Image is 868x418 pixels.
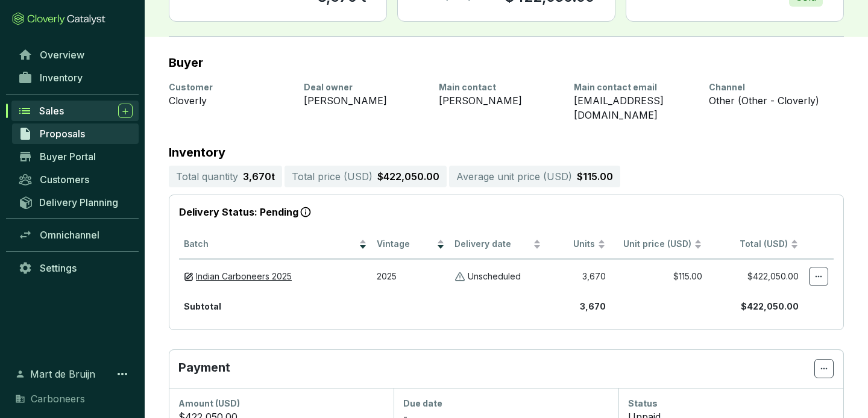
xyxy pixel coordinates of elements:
[169,93,289,108] div: Cloverly
[178,398,240,408] span: Amount (USD)
[196,271,292,282] a: Indian Carboneers 2025
[577,169,613,184] p: $115.00
[40,72,83,84] span: Inventory
[39,196,118,208] span: Delivery Planning
[31,391,85,406] span: Carboneers
[439,93,559,108] div: [PERSON_NAME]
[403,398,609,410] div: Due date
[184,271,193,282] img: draft
[40,128,85,140] span: Proposals
[40,262,77,274] span: Settings
[454,271,465,282] img: Unscheduled
[176,169,238,184] p: Total quantity
[304,81,424,93] div: Deal owner
[456,169,572,184] p: Average unit price ( USD )
[11,101,139,121] a: Sales
[372,259,449,293] td: 2025
[40,151,96,163] span: Buyer Portal
[179,205,834,220] p: Delivery Status: Pending
[40,173,89,186] span: Customers
[12,192,139,212] a: Delivery Planning
[546,230,611,260] th: Units
[546,259,611,293] td: 3,670
[40,49,84,61] span: Overview
[707,259,804,293] td: $422,050.00
[439,81,559,93] div: Main contact
[551,239,595,250] span: Units
[12,258,139,278] a: Settings
[377,239,433,250] span: Vintage
[377,169,439,184] p: $422,050.00
[304,93,424,108] div: [PERSON_NAME]
[169,56,203,69] h2: Buyer
[611,259,707,293] td: $115.00
[574,93,694,122] div: [EMAIL_ADDRESS][DOMAIN_NAME]
[243,169,275,184] p: 3,670 t
[178,359,814,378] p: Payment
[450,230,546,260] th: Delivery date
[40,229,99,241] span: Omnichannel
[623,239,691,249] span: Unit price (USD)
[454,239,530,250] span: Delivery date
[184,301,221,311] b: Subtotal
[12,169,139,190] a: Customers
[184,239,356,250] span: Batch
[12,146,139,167] a: Buyer Portal
[372,230,449,260] th: Vintage
[30,367,95,381] span: Mart de Bruijn
[12,225,139,245] a: Omnichannel
[741,301,799,311] b: $422,050.00
[169,81,289,93] div: Customer
[12,45,139,65] a: Overview
[179,230,372,260] th: Batch
[709,93,829,108] div: Other (Other - Cloverly)
[740,239,788,249] span: Total (USD)
[169,146,844,158] p: Inventory
[628,398,834,410] div: Status
[574,81,694,93] div: Main contact email
[468,271,521,282] p: Unscheduled
[39,105,64,117] span: Sales
[709,81,829,93] div: Channel
[12,67,139,88] a: Inventory
[292,169,373,184] p: Total price ( USD )
[12,123,139,144] a: Proposals
[580,301,606,311] b: 3,670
